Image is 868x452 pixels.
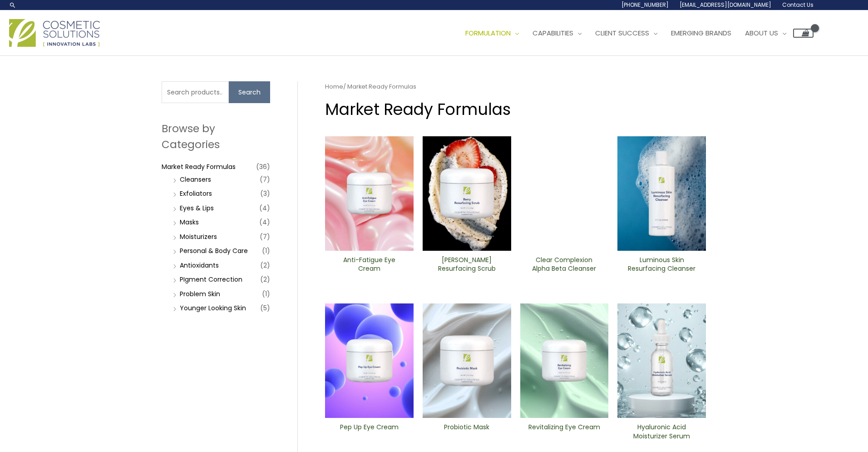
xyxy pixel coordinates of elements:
a: Exfoliators [180,189,212,198]
span: (5) [260,302,270,314]
span: (7) [260,173,270,186]
h2: Pep Up Eye Cream [333,423,406,440]
h2: [PERSON_NAME] Resurfacing Scrub [430,256,503,273]
a: Luminous Skin Resurfacing ​Cleanser [625,256,698,276]
span: (1) [262,244,270,257]
span: (4) [259,202,270,214]
a: Market Ready Formulas [162,162,236,171]
span: (3) [260,187,270,200]
a: Search icon link [9,1,16,9]
a: Home [325,82,343,91]
a: Personal & Body Care [180,246,248,255]
button: Search [229,81,270,103]
a: Anti-Fatigue Eye Cream [333,256,406,276]
span: Contact Us [782,1,814,9]
a: Client Success [588,20,664,47]
nav: Site Navigation [452,20,814,47]
img: Probiotic Mask [423,303,511,418]
nav: Breadcrumb [325,81,706,92]
img: Revitalizing ​Eye Cream [520,303,609,418]
a: View Shopping Cart, empty [793,29,814,38]
h2: Luminous Skin Resurfacing ​Cleanser [625,256,698,273]
span: (2) [260,273,270,286]
a: Hyaluronic Acid Moisturizer Serum [625,423,698,443]
span: (7) [260,230,270,243]
span: (4) [259,216,270,228]
h2: Probiotic Mask [430,423,503,440]
img: Berry Resurfacing Scrub [423,136,511,251]
a: Younger Looking Skin [180,303,246,313]
h2: Revitalizing ​Eye Cream [528,423,601,440]
a: Masks [180,218,199,227]
span: (36) [256,160,270,173]
span: (2) [260,259,270,272]
h2: Clear Complexion Alpha Beta ​Cleanser [528,256,601,273]
h2: Browse by Categories [162,121,270,152]
a: PIgment Correction [180,275,242,284]
a: Moisturizers [180,232,217,241]
a: [PERSON_NAME] Resurfacing Scrub [430,256,503,276]
span: [PHONE_NUMBER] [621,1,669,9]
img: Hyaluronic moisturizer Serum [617,303,706,418]
a: Pep Up Eye Cream [333,423,406,443]
img: Cosmetic Solutions Logo [9,19,100,47]
h2: Hyaluronic Acid Moisturizer Serum [625,423,698,440]
a: Emerging Brands [664,20,738,47]
h1: Market Ready Formulas [325,98,706,120]
a: Eyes & Lips [180,204,214,213]
span: Capabilities [533,28,573,38]
span: Formulation [465,28,511,38]
a: Capabilities [526,20,588,47]
a: About Us [738,20,793,47]
input: Search products… [162,81,229,103]
span: [EMAIL_ADDRESS][DOMAIN_NAME] [680,1,771,9]
img: Pep Up Eye Cream [325,303,414,418]
img: Luminous Skin Resurfacing ​Cleanser [617,136,706,251]
span: Emerging Brands [671,28,731,38]
a: Formulation [459,20,526,47]
a: Revitalizing ​Eye Cream [528,423,601,443]
span: About Us [745,28,778,38]
span: (1) [262,288,270,300]
img: Anti Fatigue Eye Cream [325,136,414,251]
h2: Anti-Fatigue Eye Cream [333,256,406,273]
img: Clear Complexion Alpha Beta ​Cleanser [520,136,609,251]
a: Clear Complexion Alpha Beta ​Cleanser [528,256,601,276]
a: Cleansers [180,175,211,184]
a: Problem Skin [180,289,220,298]
span: Client Success [595,28,649,38]
a: Antioxidants [180,261,219,270]
a: Probiotic Mask [430,423,503,443]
